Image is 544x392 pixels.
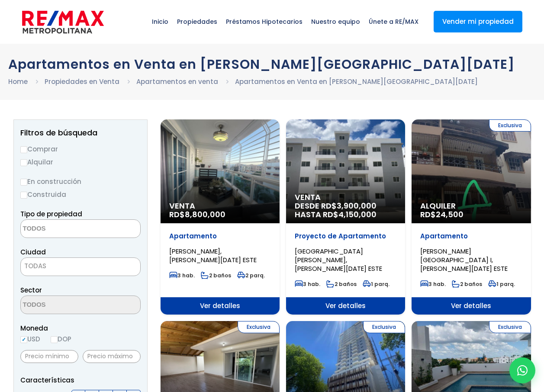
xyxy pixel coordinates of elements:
p: Características [20,375,141,386]
input: Precio máximo [83,350,141,363]
span: 3 hab. [169,272,195,279]
a: Venta DESDE RD$3,900,000 HASTA RD$4,150,000 Proyecto de Apartamento [GEOGRAPHIC_DATA][PERSON_NAME... [286,119,405,315]
span: Nuestro equipo [307,9,364,35]
span: 2 parq. [237,272,265,279]
span: Ver detalles [286,297,405,315]
span: Tipo de propiedad [20,209,82,218]
span: Préstamos Hipotecarios [222,9,307,35]
input: USD [20,336,27,343]
span: RD$ [169,209,225,220]
span: Sector [20,286,42,295]
span: Exclusiva [489,321,531,333]
span: Venta [295,193,396,202]
span: Ciudad [20,247,46,257]
input: DOP [51,336,58,343]
span: Propiedades [173,9,222,35]
p: Apartamento [420,232,522,241]
label: Construida [20,189,141,200]
span: 4,150,000 [338,209,377,220]
p: Proyecto de Apartamento [295,232,396,241]
span: TODAS [20,257,141,276]
span: Exclusiva [363,321,405,333]
span: Exclusiva [238,321,280,333]
label: Alquilar [20,157,141,167]
textarea: Search [21,220,105,238]
span: 1 parq. [488,280,515,288]
span: 3 hab. [295,280,320,288]
span: 8,800,000 [185,209,225,220]
input: En construcción [20,179,27,186]
span: Alquiler [420,202,522,210]
textarea: Search [21,296,105,315]
span: Ver detalles [161,297,280,315]
label: Comprar [20,144,141,154]
span: DESDE RD$ [295,202,396,219]
span: HASTA RD$ [295,210,396,219]
span: TODAS [24,261,46,270]
h1: Apartamentos en Venta en [PERSON_NAME][GEOGRAPHIC_DATA][DATE] [8,57,536,72]
span: 24,500 [436,209,464,220]
span: [PERSON_NAME], [PERSON_NAME][DATE] ESTE [169,247,257,264]
span: 2 baños [201,272,231,279]
li: Apartamentos en Venta en [PERSON_NAME][GEOGRAPHIC_DATA][DATE] [235,76,478,87]
p: Apartamento [169,232,271,241]
input: Precio mínimo [20,350,78,363]
span: TODAS [21,260,140,272]
input: Construida [20,192,27,199]
input: Alquilar [20,159,27,166]
span: Inicio [148,9,173,35]
img: remax-metropolitana-logo [22,9,104,35]
span: 2 baños [452,280,482,288]
label: En construcción [20,176,141,187]
span: 1 parq. [363,280,389,288]
span: 3,900,000 [337,200,377,211]
input: Comprar [20,146,27,153]
span: [PERSON_NAME][GEOGRAPHIC_DATA] I, [PERSON_NAME][DATE] ESTE [420,247,508,273]
a: Apartamentos en venta [136,77,218,86]
span: RD$ [420,209,464,220]
span: Exclusiva [489,119,531,132]
a: Venta RD$8,800,000 Apartamento [PERSON_NAME], [PERSON_NAME][DATE] ESTE 3 hab. 2 baños 2 parq. Ver... [161,119,280,315]
a: Exclusiva Alquiler RD$24,500 Apartamento [PERSON_NAME][GEOGRAPHIC_DATA] I, [PERSON_NAME][DATE] ES... [412,119,531,315]
span: Únete a RE/MAX [364,9,423,35]
span: 3 hab. [420,280,446,288]
h2: Filtros de búsqueda [20,129,141,137]
a: Vender mi propiedad [434,11,522,32]
span: Venta [169,202,271,210]
a: Propiedades en Venta [45,77,119,86]
span: Moneda [20,323,141,334]
span: Ver detalles [412,297,531,315]
span: 2 baños [326,280,357,288]
label: DOP [51,334,71,344]
a: Home [8,77,28,86]
span: [GEOGRAPHIC_DATA][PERSON_NAME], [PERSON_NAME][DATE] ESTE [295,247,382,273]
label: USD [20,334,40,344]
